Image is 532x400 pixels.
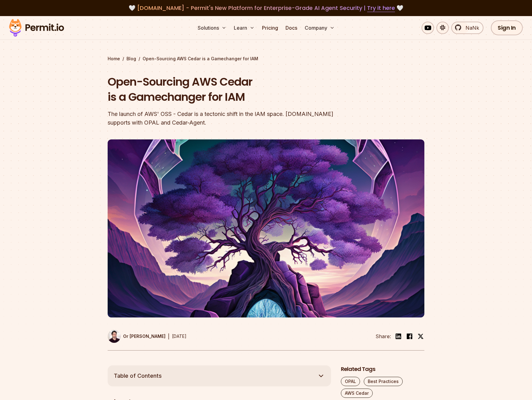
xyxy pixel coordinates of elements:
[168,333,169,340] div: |
[108,365,331,386] button: Table of Contents
[341,365,424,373] h2: Related Tags
[108,330,165,343] a: Or [PERSON_NAME]
[341,377,360,386] a: OPAL
[367,4,395,12] a: Try it here
[108,74,345,105] h1: Open-Sourcing AWS Cedar is a Gamechanger for IAM
[462,24,479,32] span: NaNk
[108,330,121,343] img: Or Weis
[108,56,120,62] a: Home
[108,56,424,62] div: / /
[114,372,162,380] span: Table of Contents
[137,4,395,12] span: [DOMAIN_NAME] - Permit's New Platform for Enterprise-Grade AI Agent Security |
[172,334,187,339] time: [DATE]
[283,22,300,34] a: Docs
[451,22,483,34] a: NaNk
[491,20,523,35] a: Sign In
[395,333,402,340] img: linkedin
[375,333,391,340] li: Share:
[127,56,136,62] a: Blog
[341,389,373,398] a: AWS Cedar
[302,22,337,34] button: Company
[231,22,257,34] button: Learn
[260,22,281,34] a: Pricing
[6,17,67,38] img: Permit logo
[406,333,413,340] img: facebook
[418,333,424,339] img: twitter
[15,4,517,12] div: 🤍 🤍
[108,110,345,127] div: The launch of AWS' OSS - Cedar is a tectonic shift in the IAM space. [DOMAIN_NAME] supports with ...
[123,333,165,339] p: Or [PERSON_NAME]
[195,22,229,34] button: Solutions
[108,139,424,317] img: Open-Sourcing AWS Cedar is a Gamechanger for IAM
[364,377,403,386] a: Best Practices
